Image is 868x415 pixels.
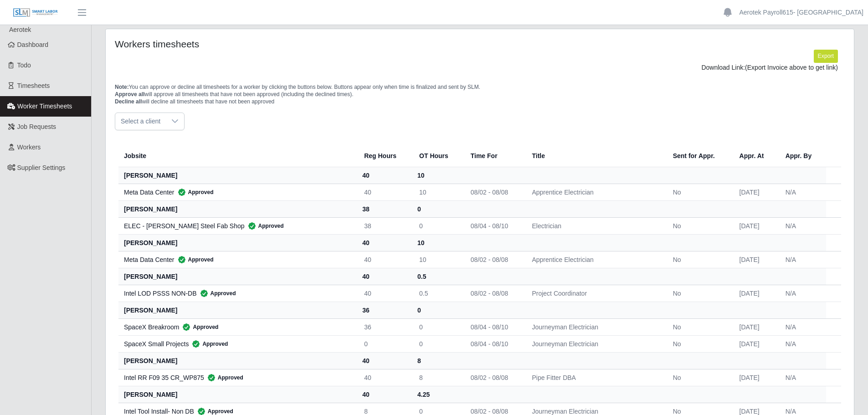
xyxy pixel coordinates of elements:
[115,83,845,105] p: You can approve or decline all timesheets for a worker by clicking the buttons below. Buttons app...
[357,145,412,167] th: Reg Hours
[778,251,826,268] td: N/A
[745,64,838,71] span: (Export Invoice above to get link)
[463,217,525,234] td: 08/04 - 08/10
[118,167,357,184] th: [PERSON_NAME]
[412,268,463,285] th: 0.5
[666,285,732,302] td: No
[463,369,525,386] td: 08/02 - 08/08
[524,335,665,352] td: Journeyman Electrician
[739,8,863,17] a: Aerotek Payroll615- [GEOGRAPHIC_DATA]
[357,335,412,352] td: 0
[357,217,412,234] td: 38
[357,251,412,268] td: 40
[357,386,412,403] th: 40
[9,26,31,33] span: Aerotek
[118,200,357,217] th: [PERSON_NAME]
[357,234,412,251] th: 40
[245,221,284,231] span: Approved
[204,373,243,382] span: Approved
[732,318,778,335] td: [DATE]
[732,335,778,352] td: [DATE]
[197,289,236,298] span: Approved
[124,373,349,382] div: Intel RR F09 35 CR_WP875
[412,167,463,184] th: 10
[732,369,778,386] td: [DATE]
[115,84,129,90] span: Note:
[463,318,525,335] td: 08/04 - 08/10
[412,285,463,302] td: 0.5
[412,184,463,200] td: 10
[118,352,357,369] th: [PERSON_NAME]
[189,339,228,348] span: Approved
[357,268,412,285] th: 40
[412,352,463,369] th: 8
[115,91,144,97] span: Approve all
[357,184,412,200] td: 40
[124,323,349,332] div: SpaceX Breakroom
[357,369,412,386] td: 40
[524,251,665,268] td: Apprentice Electrician
[732,145,778,167] th: Appr. At
[124,221,349,231] div: ELEC - [PERSON_NAME] Steel Fab Shop
[17,102,72,110] span: Worker Timesheets
[357,302,412,318] th: 36
[124,188,349,197] div: Meta Data Center
[524,217,665,234] td: Electrician
[175,255,214,264] span: Approved
[778,318,826,335] td: N/A
[666,318,732,335] td: No
[13,8,58,18] img: SLM Logo
[814,50,838,62] button: Export
[412,369,463,386] td: 8
[17,143,41,151] span: Workers
[666,145,732,167] th: Sent for Appr.
[122,63,838,72] div: Download Link:
[412,251,463,268] td: 10
[118,268,357,285] th: [PERSON_NAME]
[412,302,463,318] th: 0
[124,289,349,298] div: Intel LOD PSSS NON-DB
[115,113,166,130] span: Select a client
[524,318,665,335] td: Journeyman Electrician
[666,184,732,200] td: No
[524,184,665,200] td: Apprentice Electrician
[115,98,142,105] span: Decline all
[115,38,411,50] h4: Workers timesheets
[412,318,463,335] td: 0
[463,251,525,268] td: 08/02 - 08/08
[118,302,357,318] th: [PERSON_NAME]
[124,255,349,264] div: Meta Data Center
[666,217,732,234] td: No
[17,41,49,48] span: Dashboard
[357,200,412,217] th: 38
[732,217,778,234] td: [DATE]
[778,217,826,234] td: N/A
[412,335,463,352] td: 0
[17,164,66,171] span: Supplier Settings
[666,335,732,352] td: No
[124,339,349,348] div: SpaceX Small Projects
[17,123,56,130] span: Job Requests
[463,184,525,200] td: 08/02 - 08/08
[463,335,525,352] td: 08/04 - 08/10
[778,285,826,302] td: N/A
[179,323,218,332] span: Approved
[524,285,665,302] td: Project Coordinator
[732,251,778,268] td: [DATE]
[17,61,31,69] span: Todo
[357,318,412,335] td: 36
[524,369,665,386] td: Pipe Fitter DBA
[357,167,412,184] th: 40
[412,234,463,251] th: 10
[175,188,214,197] span: Approved
[778,369,826,386] td: N/A
[778,145,826,167] th: Appr. By
[778,335,826,352] td: N/A
[412,217,463,234] td: 0
[778,184,826,200] td: N/A
[357,352,412,369] th: 40
[732,184,778,200] td: [DATE]
[118,145,357,167] th: Jobsite
[463,145,525,167] th: Time For
[732,285,778,302] td: [DATE]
